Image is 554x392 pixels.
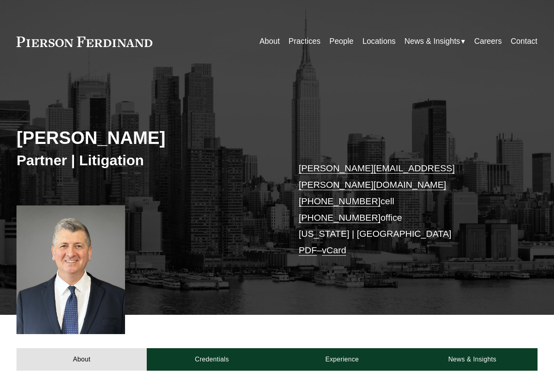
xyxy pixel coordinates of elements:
h3: Partner | Litigation [16,152,277,169]
a: News & Insights [407,348,538,371]
span: News & Insights [404,35,460,49]
a: folder dropdown [404,34,465,49]
a: [PHONE_NUMBER] [299,196,381,206]
a: [PERSON_NAME][EMAIL_ADDRESS][PERSON_NAME][DOMAIN_NAME] [299,163,455,190]
a: People [329,34,353,49]
a: Careers [474,34,502,49]
a: [PHONE_NUMBER] [299,213,381,223]
h2: [PERSON_NAME] [16,127,277,148]
a: PDF [299,245,317,255]
a: Practices [289,34,320,49]
a: vCard [322,245,346,255]
a: Locations [362,34,396,49]
a: About [16,348,147,371]
p: cell office [US_STATE] | [GEOGRAPHIC_DATA] – [299,160,516,259]
a: Experience [277,348,407,371]
a: Contact [511,34,538,49]
a: About [259,34,279,49]
a: Credentials [147,348,277,371]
